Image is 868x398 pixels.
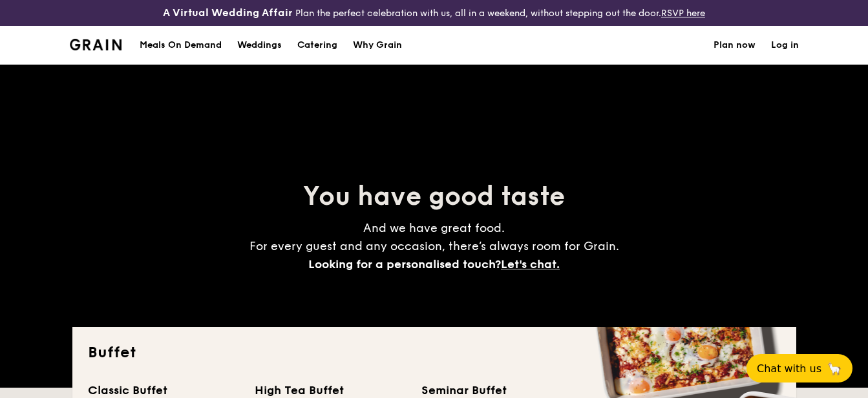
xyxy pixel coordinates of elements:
[229,26,290,65] a: Weddings
[308,257,501,271] span: Looking for a personalised touch?
[249,221,619,271] span: And we have great food. For every guest and any occasion, there’s always room for Grain.
[746,354,852,382] button: Chat with us🦙
[88,342,781,363] h2: Buffet
[140,26,222,65] div: Meals On Demand
[303,181,565,212] span: You have good taste
[163,5,293,21] h4: A Virtual Wedding Affair
[297,26,337,65] h1: Catering
[345,26,410,65] a: Why Grain
[145,5,723,21] div: Plan the perfect celebration with us, all in a weekend, without stepping out the door.
[237,26,282,65] div: Weddings
[827,361,842,376] span: 🦙
[132,26,229,65] a: Meals On Demand
[290,26,345,65] a: Catering
[70,39,122,50] img: Grain
[661,8,705,19] a: RSVP here
[714,26,756,65] a: Plan now
[757,362,821,375] span: Chat with us
[501,257,560,271] span: Let's chat.
[353,26,402,65] div: Why Grain
[771,26,799,65] a: Log in
[70,39,122,50] a: Logotype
